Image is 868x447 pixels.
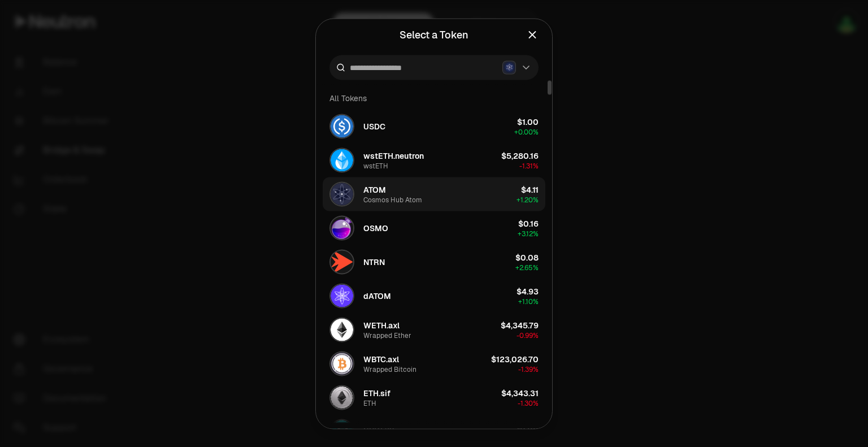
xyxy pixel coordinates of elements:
img: Cosmos Hub Logo [504,62,515,73]
div: $4.11 [521,184,539,195]
button: NTRN LogoNTRN$0.08+2.65% [323,245,545,279]
img: NTRN Logo [331,250,353,273]
div: $4.93 [517,285,539,297]
span: wstETH.neutron [363,150,424,161]
div: ETH [363,398,376,407]
img: OSMO Logo [331,216,353,239]
span: + 3.12% [518,229,539,238]
img: wstETH.neutron Logo [331,149,353,171]
span: NTRN [363,256,385,267]
div: $1.00 [517,421,539,432]
span: + 1.10% [518,297,539,306]
img: USDT.sif Logo [331,420,353,442]
button: dATOM LogodATOM$4.93+1.10% [323,279,545,313]
img: ATOM Logo [331,183,353,205]
button: ETH.sif LogoETH.sifETH$4,343.31-1.30% [323,380,545,414]
div: Wrapped Ether [363,331,411,340]
div: $123,026.70 [491,353,539,364]
span: + 0.00% [514,127,539,136]
div: $4,343.31 [501,387,539,398]
button: Cosmos Hub LogoCosmos Hub Logo [502,60,532,74]
img: WETH.axl Logo [331,318,353,341]
img: ETH.sif Logo [331,386,353,409]
img: dATOM Logo [331,284,353,307]
div: $0.16 [518,218,539,229]
button: Close [526,27,539,42]
span: WBTC.axl [363,353,399,364]
span: WETH.axl [363,319,400,331]
span: ETH.sif [363,387,390,398]
div: $4,345.79 [501,319,539,331]
button: ATOM LogoATOMCosmos Hub Atom$4.11+1.20% [323,177,545,211]
span: + 2.65% [515,263,539,272]
div: Select a Token [400,27,468,42]
span: -1.30% [518,398,539,407]
span: -1.31% [519,161,539,170]
div: $5,280.16 [501,150,539,161]
button: wstETH.neutron LogowstETH.neutronwstETH$5,280.16-1.31% [323,143,545,177]
button: USDC LogoUSDC$1.00+0.00% [323,109,545,143]
img: USDC Logo [331,115,353,137]
div: All Tokens [323,86,545,109]
div: Cosmos Hub Atom [363,195,422,204]
button: WBTC.axl LogoWBTC.axlWrapped Bitcoin$123,026.70-1.39% [323,346,545,380]
div: wstETH [363,161,388,170]
span: -1.39% [518,364,539,374]
span: + 1.20% [517,195,539,204]
button: OSMO LogoOSMO$0.16+3.12% [323,211,545,245]
img: WBTC.axl Logo [331,352,353,375]
span: OSMO [363,222,388,233]
div: Wrapped Bitcoin [363,364,416,374]
span: USDT.sif [363,421,395,432]
span: dATOM [363,290,391,301]
button: WETH.axl LogoWETH.axlWrapped Ether$4,345.79-0.99% [323,313,545,346]
span: ATOM [363,184,386,195]
span: -0.99% [517,331,539,340]
span: USDC [363,120,385,132]
div: $0.08 [515,251,539,263]
div: $1.00 [517,116,539,127]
